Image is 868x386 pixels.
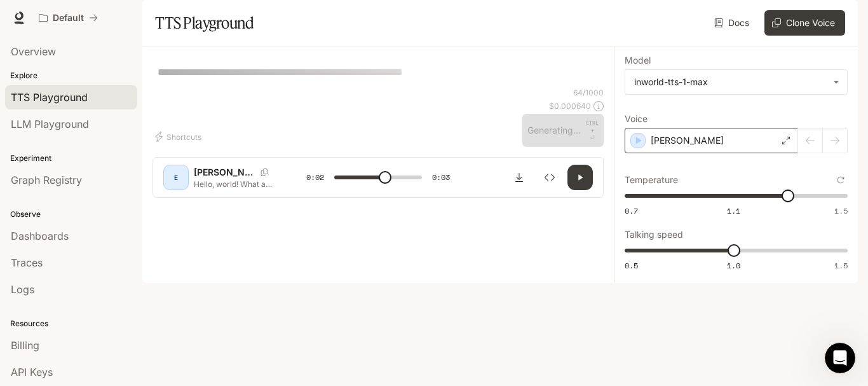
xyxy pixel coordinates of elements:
p: Model [625,56,651,65]
span: 1.5 [834,260,848,271]
span: 0.5 [625,260,638,271]
div: inworld-tts-1-max [625,70,847,94]
span: 0.7 [625,205,638,216]
p: [PERSON_NAME] [651,134,724,147]
button: Shortcuts [153,127,207,147]
button: Inspect [537,165,562,190]
a: Docs [712,10,754,36]
p: 64 / 1000 [573,87,604,98]
span: 1.5 [834,205,848,216]
button: Clone Voice [764,10,845,36]
button: All workspaces [33,5,104,31]
p: [PERSON_NAME] [194,166,255,179]
button: Reset to default [834,173,848,187]
span: 0:03 [432,171,450,184]
button: Copy Voice ID [255,169,273,176]
p: Default [53,13,84,24]
p: Temperature [625,176,678,184]
span: 1.0 [727,260,740,271]
span: 0:02 [306,171,324,184]
iframe: Intercom live chat [825,343,855,373]
p: Voice [625,114,648,123]
p: Talking speed [625,230,683,239]
div: inworld-tts-1-max [634,76,827,88]
h1: TTS Playground [155,10,254,36]
span: 1.1 [727,205,740,216]
button: Download audio [506,165,532,190]
p: Hello, world! What a wonderful day to be a text-to-speech model! [194,179,276,190]
div: E [166,167,186,188]
p: $ 0.000640 [549,100,591,111]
